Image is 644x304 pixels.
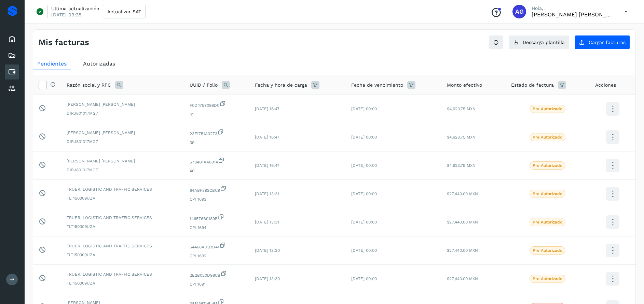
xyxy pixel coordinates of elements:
[255,106,279,111] span: [DATE] 16:47
[190,111,244,117] span: 41
[533,248,562,253] p: Pre Autorizado
[190,140,244,146] span: 39
[103,5,146,18] button: Actualizar SAT
[190,157,244,165] span: 5784B1AA6914
[190,270,244,278] span: 2E2B020D98CB
[447,106,476,111] span: $4,623.75 MXN
[190,129,244,137] span: 23F1751A3273
[351,82,403,89] span: Fecha de vencimiento
[190,214,244,222] span: 146576B9189B
[533,135,562,140] p: Pre Autorizado
[67,130,179,136] span: [PERSON_NAME] [PERSON_NAME]
[351,248,377,253] span: [DATE] 00:00
[67,186,179,192] span: TRUER, LOGISTIC AND TRAFFIC SERVICES
[67,243,179,249] span: TRUER, LOGISTIC AND TRAFFIC SERVICES
[67,252,179,258] span: TLT150309UZA
[351,220,377,225] span: [DATE] 00:00
[575,35,630,49] button: Cargar facturas
[351,106,377,111] span: [DATE] 00:00
[190,196,244,202] span: CPI 1693
[447,276,478,281] span: $27,440.00 MXN
[67,271,179,277] span: TRUER, LOGISTIC AND TRAFFIC SERVICES
[255,82,307,89] span: Fecha y hora de carga
[255,191,279,196] span: [DATE] 13:31
[595,82,616,89] span: Acciones
[67,195,179,201] span: TLT150309UZA
[5,32,19,47] div: Inicio
[67,82,111,89] span: Razón social y RFC
[351,276,377,281] span: [DATE] 00:00
[532,11,614,18] p: Abigail Gonzalez Leon
[5,81,19,96] div: Proveedores
[37,60,67,67] span: Pendientes
[255,276,280,281] span: [DATE] 13:30
[255,135,279,140] span: [DATE] 16:47
[511,82,554,89] span: Estado de factura
[523,40,565,45] span: Descarga plantilla
[255,163,279,168] span: [DATE] 16:47
[447,191,478,196] span: $27,440.00 MXN
[67,280,179,286] span: TLT150309UZA
[67,223,179,230] span: TLT150309UZA
[5,64,19,79] div: Cuentas por pagar
[51,12,81,18] p: [DATE] 09:35
[5,48,19,63] div: Embarques
[255,248,280,253] span: [DATE] 13:30
[67,167,179,173] span: DIRJ801017MG7
[532,5,614,11] p: Hola,
[190,100,244,108] span: F0D4757096D0
[533,276,562,281] p: Pre Autorizado
[589,40,626,45] span: Cargar facturas
[190,281,244,287] span: CPI 1691
[67,139,179,145] span: DIRJ801017MG7
[107,9,141,14] span: Actualizar SAT
[67,215,179,221] span: TRUER, LOGISTIC AND TRAFFIC SERVICES
[83,60,115,67] span: Autorizadas
[447,82,482,89] span: Monto efectivo
[447,220,478,225] span: $27,440.00 MXN
[190,242,244,250] span: 54468AD92D41
[447,135,476,140] span: $4,623.75 MXN
[190,185,244,193] span: 64ABF392CBC9
[190,225,244,231] span: CPI 1694
[509,35,569,49] button: Descarga plantilla
[351,135,377,140] span: [DATE] 00:00
[190,82,218,89] span: UUID / Folio
[190,253,244,259] span: CPI 1692
[351,163,377,168] span: [DATE] 00:00
[533,163,562,168] p: Pre Autorizado
[67,101,179,107] span: [PERSON_NAME] [PERSON_NAME]
[447,248,478,253] span: $27,440.00 MXN
[67,110,179,116] span: DIRJ801017MG7
[190,168,244,174] span: 40
[533,220,562,225] p: Pre Autorizado
[67,158,179,164] span: [PERSON_NAME] [PERSON_NAME]
[51,5,99,12] p: Última actualización
[533,106,562,111] p: Pre Autorizado
[447,163,476,168] span: $4,623.75 MXN
[533,191,562,196] p: Pre Autorizado
[255,220,279,225] span: [DATE] 13:31
[351,191,377,196] span: [DATE] 00:00
[39,38,89,47] h4: Mis facturas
